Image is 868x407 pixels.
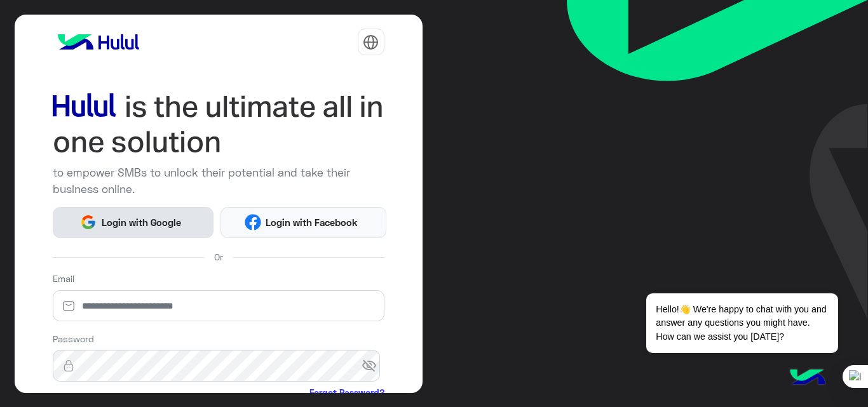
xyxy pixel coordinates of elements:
[53,359,85,372] img: lock
[785,356,830,401] img: hulul-logo.png
[80,214,97,230] img: Google
[53,300,85,312] img: email
[362,354,384,377] span: visibility_off
[261,215,363,230] span: Login with Facebook
[53,272,74,285] label: Email
[214,250,223,264] span: Or
[53,332,94,345] label: Password
[97,215,186,230] span: Login with Google
[53,29,144,55] img: logo
[53,89,384,160] img: hululLoginTitle_EN.svg
[53,207,214,238] button: Login with Google
[309,386,384,399] a: Forgot Password?
[363,34,379,50] img: tab
[245,214,261,230] img: Facebook
[646,293,837,353] span: Hello!👋 We're happy to chat with you and answer any questions you might have. How can we assist y...
[220,207,386,238] button: Login with Facebook
[53,164,384,197] p: to empower SMBs to unlock their potential and take their business online.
